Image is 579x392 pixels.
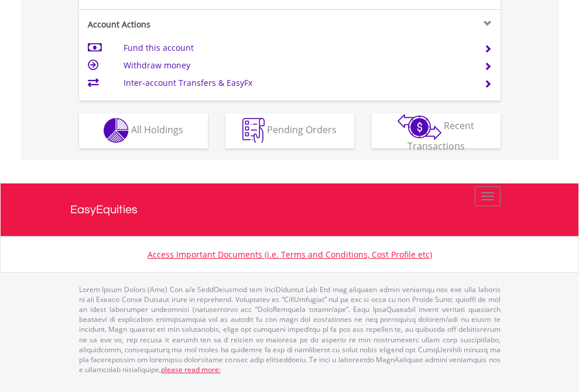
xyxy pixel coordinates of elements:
[148,249,432,260] a: Access Important Documents (i.e. Terms and Conditions, Cost Profile etc)
[131,123,183,136] span: All Holdings
[79,19,290,30] div: Account Actions
[79,285,501,374] p: Lorem Ipsum Dolors (Ame) Con a/e SeddOeiusmod tem InciDiduntut Lab Etd mag aliquaen admin veniamq...
[124,57,470,74] td: Withdraw money
[124,74,470,92] td: Inter-account Transfers & EasyFx
[79,113,208,148] button: All Holdings
[225,113,354,148] button: Pending Orders
[372,113,501,148] button: Recent Transactions
[407,119,475,152] span: Recent Transactions
[267,123,337,136] span: Pending Orders
[70,183,509,236] a: EasyEquities
[242,118,265,143] img: pending_instructions-wht.png
[161,365,221,374] a: please read more:
[104,118,129,143] img: holdings-wht.png
[124,39,470,57] td: Fund this account
[398,114,441,140] img: transactions-zar-wht.png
